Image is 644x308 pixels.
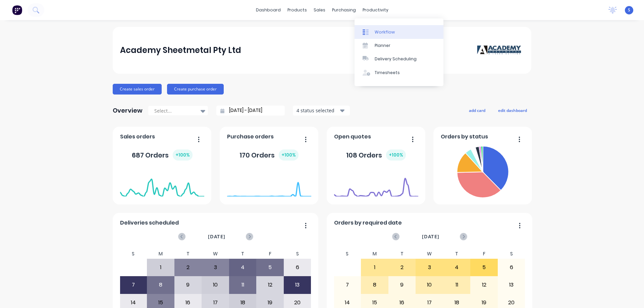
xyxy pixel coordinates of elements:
div: 13 [498,276,525,293]
div: + 100 % [279,149,299,161]
span: Purchase orders [227,133,274,141]
div: + 100 % [173,149,193,161]
a: Workflow [355,25,443,39]
div: productivity [359,5,392,15]
div: 4 [443,259,470,276]
div: 9 [175,276,202,293]
div: Academy Sheetmetal Pty Ltd [120,44,241,57]
div: W [416,249,443,259]
div: T [229,249,257,259]
div: 10 [202,276,229,293]
button: add card [465,106,490,115]
div: 5 [257,259,283,276]
div: 3 [416,259,443,276]
span: S [628,7,630,13]
img: Factory [12,5,22,15]
div: sales [310,5,329,15]
div: 2 [389,259,416,276]
a: Planner [355,39,443,52]
div: 2 [175,259,202,276]
div: 11 [229,276,256,293]
a: dashboard [253,5,284,15]
div: T [174,249,202,259]
div: products [284,5,310,15]
button: Create sales order [113,84,162,95]
div: 7 [120,276,147,293]
div: T [388,249,416,259]
div: 11 [443,276,470,293]
div: 7 [334,276,361,293]
div: 8 [147,276,174,293]
div: Planner [375,43,390,49]
img: Academy Sheetmetal Pty Ltd [477,45,524,55]
div: 3 [202,259,229,276]
div: S [498,249,525,259]
div: 10 [416,276,443,293]
div: + 100 % [386,149,406,161]
div: M [361,249,388,259]
div: Timesheets [375,70,400,76]
div: 12 [471,276,497,293]
a: Delivery Scheduling [355,52,443,66]
div: S [120,249,147,259]
div: 687 Orders [132,149,193,161]
div: M [147,249,174,259]
div: 9 [389,276,416,293]
div: 108 Orders [346,149,406,161]
div: W [202,249,229,259]
div: 13 [284,276,311,293]
span: Sales orders [120,133,155,141]
div: 6 [498,259,525,276]
div: 5 [471,259,497,276]
button: Create purchase order [167,84,224,95]
div: purchasing [329,5,359,15]
div: 4 status selected [297,107,339,114]
a: Timesheets [355,66,443,79]
div: Delivery Scheduling [375,56,417,62]
div: T [443,249,471,259]
div: Overview [113,104,143,117]
div: 6 [284,259,311,276]
button: edit dashboard [494,106,531,115]
div: S [334,249,361,259]
span: Open quotes [334,133,371,141]
div: 8 [361,276,388,293]
div: S [284,249,311,259]
span: Orders by required date [334,219,402,227]
div: 12 [257,276,283,293]
div: F [470,249,498,259]
button: 4 status selected [293,106,350,116]
div: Workflow [375,29,395,35]
span: [DATE] [208,233,225,240]
div: 1 [147,259,174,276]
div: 170 Orders [239,149,299,161]
div: 4 [229,259,256,276]
span: Orders by status [441,133,488,141]
span: [DATE] [422,233,439,240]
div: 1 [361,259,388,276]
div: F [256,249,284,259]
